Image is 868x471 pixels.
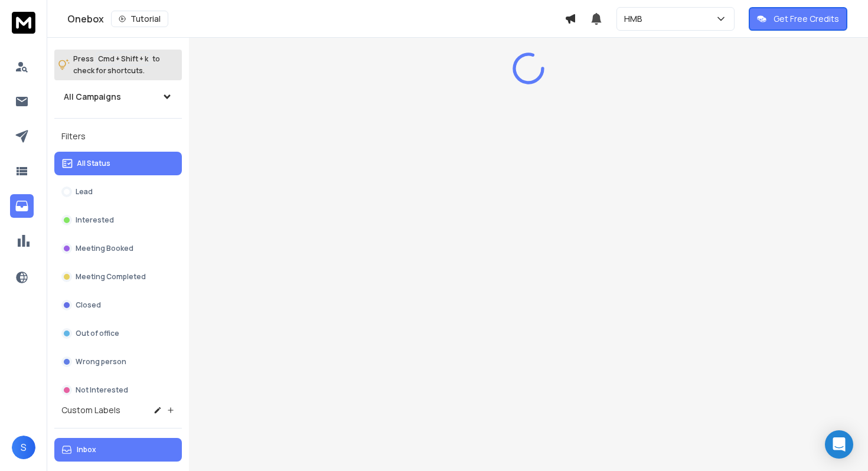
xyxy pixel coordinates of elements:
button: Wrong person [54,350,182,374]
h3: Filters [54,128,182,145]
p: Closed [76,300,101,310]
button: All Status [54,152,182,175]
button: Inbox [54,438,182,462]
button: Interested [54,208,182,232]
button: Meeting Completed [54,265,182,289]
button: Closed [54,293,182,317]
button: S [12,436,35,459]
p: All Status [77,159,110,168]
p: HMB [624,13,647,25]
button: Not Interested [54,378,182,402]
button: Out of office [54,322,182,345]
p: Meeting Booked [76,244,133,253]
p: Lead [76,187,93,197]
p: Press to check for shortcuts. [73,53,160,77]
p: Inbox [77,445,96,454]
p: Get Free Credits [774,13,839,25]
p: Interested [76,215,114,225]
div: Open Intercom Messenger [825,430,853,459]
span: Cmd + Shift + k [96,52,150,66]
button: Meeting Booked [54,237,182,260]
p: Not Interested [76,385,128,395]
p: Wrong person [76,357,126,367]
h3: Custom Labels [61,404,120,416]
button: Tutorial [111,11,168,27]
button: All Campaigns [54,85,182,109]
p: Meeting Completed [76,272,146,282]
p: Out of office [76,329,119,338]
button: Lead [54,180,182,204]
button: Get Free Credits [749,7,847,31]
div: Onebox [67,11,564,27]
h1: All Campaigns [64,91,121,103]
